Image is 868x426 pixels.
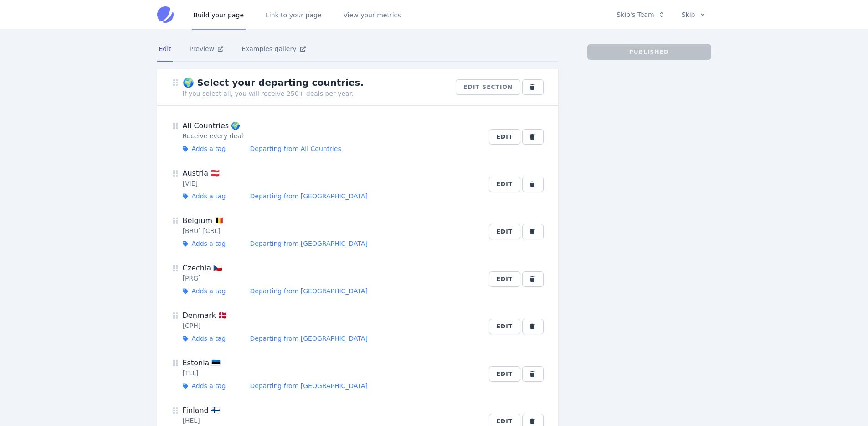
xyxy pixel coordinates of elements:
[183,369,478,378] div: [TLL]
[676,7,711,22] button: Skip
[183,89,364,98] div: If you select all, you will receive 250+ deals per year.
[192,334,250,343] div: Adds a tag
[183,263,478,274] div: Czechia 🇨🇿
[183,358,478,369] div: Estonia 🇪🇪
[157,37,173,62] a: Edit
[183,131,478,140] div: Receive every deal
[188,37,226,62] a: Preview
[183,310,478,321] div: Denmark 🇩🇰
[250,239,368,248] div: Departing from [GEOGRAPHIC_DATA]
[183,405,478,416] div: Finland 🇫🇮
[183,179,478,188] div: [VIE]
[183,168,478,179] div: Austria 🇦🇹
[250,144,341,153] div: Departing from All Countries
[183,321,478,330] div: [CPH]
[489,129,521,145] button: Edit
[183,226,478,235] div: [BRU] [CRL]
[192,239,250,248] div: Adds a tag
[192,381,250,390] div: Adds a tag
[250,286,368,296] div: Departing from [GEOGRAPHIC_DATA]
[489,177,521,192] button: Edit
[250,334,368,343] div: Departing from [GEOGRAPHIC_DATA]
[157,37,558,62] nav: Tabs
[183,120,478,131] div: All Countries 🌍
[183,416,478,425] div: [HEL]
[192,192,250,201] div: Adds a tag
[587,44,711,60] button: Published
[183,76,364,89] div: 🌍 Select your departing countries.
[183,215,478,226] div: Belgium 🇧🇪
[192,286,250,296] div: Adds a tag
[489,366,521,382] button: Edit
[611,7,670,22] button: Skip's Team
[183,274,478,283] div: [PRG]
[250,192,368,201] div: Departing from [GEOGRAPHIC_DATA]
[489,271,521,287] button: Edit
[489,319,521,334] button: Edit
[489,224,521,239] button: Edit
[240,37,307,62] a: Examples gallery
[456,79,520,95] button: Edit section
[192,144,250,153] div: Adds a tag
[250,381,368,390] div: Departing from [GEOGRAPHIC_DATA]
